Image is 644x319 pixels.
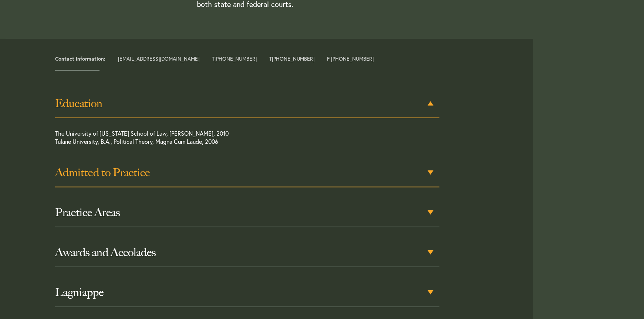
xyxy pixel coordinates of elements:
[269,56,314,61] span: T
[212,56,257,61] span: T
[118,55,199,62] a: [EMAIL_ADDRESS][DOMAIN_NAME]
[215,55,257,62] a: [PHONE_NUMBER]
[55,97,439,110] h3: Education
[272,55,314,62] a: [PHONE_NUMBER]
[55,55,105,62] strong: Contact information:
[55,166,439,179] h3: Admitted to Practice
[55,129,401,149] p: The University of [US_STATE] School of Law, [PERSON_NAME], 2010 Tulane University, B.A., Politica...
[55,286,439,299] h3: Lagniappe
[55,206,439,219] h3: Practice Areas
[55,246,439,259] h3: Awards and Accolades
[327,56,374,61] span: F [PHONE_NUMBER]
